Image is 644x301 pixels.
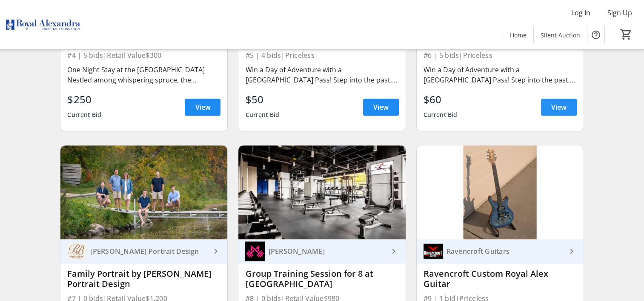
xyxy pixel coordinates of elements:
div: Ravencroft Custom Royal Alex Guitar [424,269,577,289]
div: $50 [245,92,279,107]
a: View [541,99,577,116]
div: Current Bid [245,107,279,122]
span: Silent Auction [541,31,580,40]
img: Robert Bray Portrait Design [67,241,87,261]
div: $250 [67,92,101,107]
button: Log In [564,6,597,20]
a: Robert Bray Portrait Design[PERSON_NAME] Portrait Design [60,239,227,264]
span: View [195,102,210,112]
div: Win a Day of Adventure with a [GEOGRAPHIC_DATA] Pass! Step into the past, experience the present,... [424,65,577,85]
span: Sign Up [607,8,632,18]
a: View [363,99,399,116]
div: #5 | 4 bids | Priceless [245,49,398,61]
span: Log In [571,8,590,18]
img: Royal Alexandra Hospital Foundation's Logo [5,3,81,46]
span: Home [510,31,527,40]
a: View [185,99,220,116]
img: Ravencroft Guitars [424,241,443,261]
div: [PERSON_NAME] Portrait Design [87,247,210,256]
div: Current Bid [424,107,458,122]
img: Mukai Maromo [245,241,265,261]
mat-icon: keyboard_arrow_right [210,246,220,256]
img: Ravencroft Custom Royal Alex Guitar [417,145,584,239]
a: Mukai Maromo[PERSON_NAME] [238,239,405,264]
mat-icon: keyboard_arrow_right [389,246,399,256]
div: #6 | 5 bids | Priceless [424,49,577,61]
img: Group Training Session for 8 at Archetype [238,145,405,239]
a: Silent Auction [534,27,587,43]
div: Ravencroft Guitars [443,247,567,256]
a: Home [503,27,533,43]
button: Cart [618,27,634,42]
button: Help [587,26,604,43]
img: Family Portrait by Robert Bray Portrait Design [60,145,227,239]
div: [PERSON_NAME] [265,247,388,256]
span: View [551,102,567,112]
mat-icon: keyboard_arrow_right [567,246,577,256]
div: Family Portrait by [PERSON_NAME] Portrait Design [67,269,220,289]
div: One Night Stay at the [GEOGRAPHIC_DATA] Nestled among whispering spruce, the [GEOGRAPHIC_DATA] is... [67,65,220,85]
div: Win a Day of Adventure with a [GEOGRAPHIC_DATA] Pass! Step into the past, experience the present,... [245,65,398,85]
button: Sign Up [601,6,639,20]
a: Ravencroft GuitarsRavencroft Guitars [417,239,584,264]
div: Group Training Session for 8 at [GEOGRAPHIC_DATA] [245,269,398,289]
div: #4 | 5 bids | Retail Value $300 [67,49,220,61]
span: View [373,102,389,112]
div: Current Bid [67,107,101,122]
div: $60 [424,92,458,107]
